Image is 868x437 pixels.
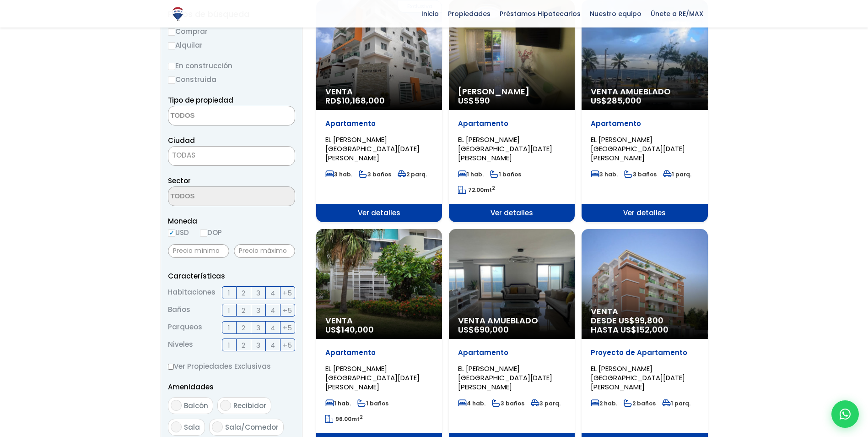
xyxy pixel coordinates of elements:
[458,119,566,128] p: Apartamento
[458,135,552,163] span: EL [PERSON_NAME][GEOGRAPHIC_DATA][DATE][PERSON_NAME]
[492,185,495,191] sup: 2
[168,26,295,37] label: Comprar
[624,399,656,407] span: 2 baños
[624,170,657,178] span: 3 baños
[168,39,295,51] label: Alquilar
[531,399,561,407] span: 3 parq.
[200,229,207,237] input: DOP
[325,324,374,335] span: US$
[443,7,495,21] span: Propiedades
[325,364,420,392] span: EL [PERSON_NAME][GEOGRAPHIC_DATA][DATE][PERSON_NAME]
[607,95,642,106] span: 285,000
[228,322,230,333] span: 1
[242,339,245,351] span: 2
[168,361,295,372] label: Ver Propiedades Exclusivas
[220,400,231,411] input: Recibidor
[212,421,223,432] input: Sala/Comedor
[325,348,433,357] p: Apartamento
[168,321,202,334] span: Parqueos
[256,305,260,316] span: 3
[168,60,295,71] label: En construcción
[256,287,260,299] span: 3
[168,304,190,317] span: Baños
[184,422,200,432] span: Sala
[270,339,275,351] span: 4
[225,422,279,432] span: Sala/Comedor
[270,322,275,333] span: 4
[256,322,260,333] span: 3
[283,322,292,333] span: +5
[591,119,698,128] p: Apartamento
[360,414,363,421] sup: 2
[474,95,490,106] span: 590
[357,399,388,407] span: 1 baños
[458,87,566,96] span: [PERSON_NAME]
[168,339,193,351] span: Niveles
[458,348,566,357] p: Apartamento
[168,95,233,105] span: Tipo de propiedad
[325,135,420,163] span: EL [PERSON_NAME][GEOGRAPHIC_DATA][DATE][PERSON_NAME]
[283,339,292,351] span: +5
[168,149,295,162] span: TODAS
[341,324,374,335] span: 140,000
[168,244,229,258] input: Precio mínimo
[591,364,685,392] span: EL [PERSON_NAME][GEOGRAPHIC_DATA][DATE][PERSON_NAME]
[458,95,490,106] span: US$
[228,305,230,316] span: 1
[242,305,245,316] span: 2
[398,170,427,178] span: 2 parq.
[228,287,230,299] span: 1
[234,244,295,258] input: Precio máximo
[458,316,566,325] span: Venta Amueblado
[490,170,521,178] span: 1 baños
[316,204,442,222] span: Ver detalles
[168,270,295,282] p: Características
[591,135,685,163] span: EL [PERSON_NAME][GEOGRAPHIC_DATA][DATE][PERSON_NAME]
[646,7,708,21] span: Únete a RE/MAX
[591,325,698,334] span: HASTA US$
[168,74,295,85] label: Construida
[591,170,618,178] span: 3 hab.
[168,176,191,186] span: Sector
[168,286,216,299] span: Habitaciones
[168,229,175,237] input: USD
[184,401,208,410] span: Balcón
[325,95,385,106] span: RD$
[168,28,175,36] input: Comprar
[270,287,275,299] span: 4
[200,227,222,238] label: DOP
[458,364,552,392] span: EL [PERSON_NAME][GEOGRAPHIC_DATA][DATE][PERSON_NAME]
[474,324,509,335] span: 690,000
[417,7,443,21] span: Inicio
[635,315,663,326] span: 99,800
[468,186,484,194] span: 72.00
[359,170,391,178] span: 3 baños
[591,307,698,316] span: Venta
[495,7,585,21] span: Préstamos Hipotecarios
[168,63,175,70] input: En construcción
[171,400,182,411] input: Balcón
[582,204,707,222] span: Ver detalles
[270,305,275,316] span: 4
[591,87,698,96] span: Venta Amueblado
[591,316,698,334] span: DESDE US$
[233,401,266,410] span: Recibidor
[663,170,691,178] span: 1 parq.
[168,106,257,126] textarea: Search
[168,364,174,370] input: Ver Propiedades Exclusivas
[325,119,433,128] p: Apartamento
[492,399,524,407] span: 3 baños
[458,399,485,407] span: 4 hab.
[168,42,175,49] input: Alquilar
[168,381,295,393] p: Amenidades
[591,95,642,106] span: US$
[325,399,351,407] span: 1 hab.
[283,287,292,299] span: +5
[283,305,292,316] span: +5
[458,170,484,178] span: 1 hab.
[242,322,245,333] span: 2
[325,170,352,178] span: 3 hab.
[591,348,698,357] p: Proyecto de Apartamento
[449,204,575,222] span: Ver detalles
[662,399,690,407] span: 1 parq.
